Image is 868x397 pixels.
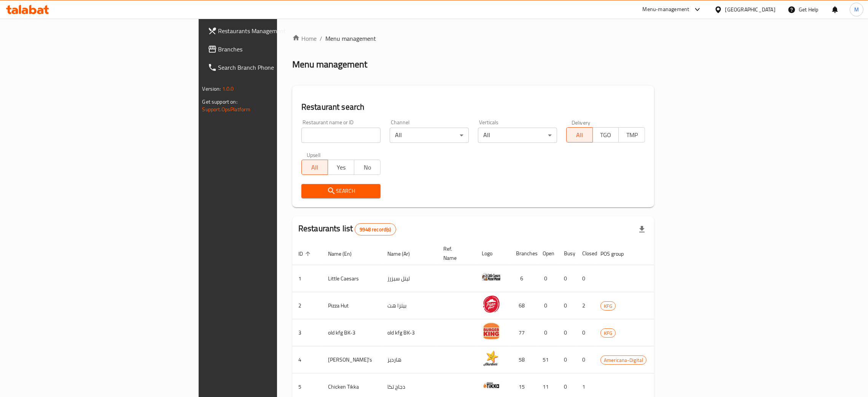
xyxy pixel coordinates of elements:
span: ID [298,249,313,258]
td: 77 [510,319,537,346]
td: 0 [558,346,576,373]
td: 6 [510,265,537,292]
button: TGO [592,127,619,142]
span: Yes [331,162,351,173]
td: 68 [510,292,537,319]
th: Branches [510,242,537,265]
td: 58 [510,346,537,373]
span: TGO [596,130,616,141]
span: Name (Ar) [387,249,420,258]
button: Search [301,184,381,198]
th: Open [537,242,558,265]
span: All [305,162,325,173]
button: All [301,160,328,175]
td: 0 [576,346,594,373]
td: old kfg BK-3 [381,319,437,346]
td: Pizza Hut [322,292,381,319]
label: Upsell [307,152,321,157]
label: Delivery [572,120,591,125]
span: 1.0.0 [222,84,234,94]
img: Pizza Hut [482,295,501,314]
img: Little Caesars [482,267,501,287]
div: Total records count [355,223,396,235]
h2: Restaurant search [301,101,645,113]
span: Get support on: [202,97,237,107]
button: Yes [328,160,354,175]
td: [PERSON_NAME]'s [322,346,381,373]
td: 0 [537,292,558,319]
td: 51 [537,346,558,373]
td: Little Caesars [322,265,381,292]
span: TMP [622,130,642,141]
th: Busy [558,242,576,265]
div: All [478,128,557,143]
span: KFG [601,302,615,311]
span: Search Branch Phone [218,63,338,72]
span: Restaurants Management [218,26,338,35]
img: old kfg BK-3 [482,322,501,341]
td: هارديز [381,346,437,373]
span: M [854,5,859,14]
span: Search [307,186,374,196]
span: 9948 record(s) [355,226,395,233]
h2: Menu management [292,58,367,70]
span: Ref. Name [443,244,467,263]
td: 0 [558,265,576,292]
input: Search for restaurant name or ID.. [301,128,381,143]
span: No [357,162,377,173]
span: POS group [600,249,634,258]
img: Hardee's [482,349,501,368]
span: Branches [218,45,338,54]
span: All [570,130,590,141]
div: Export file [633,220,651,239]
button: All [566,127,593,142]
span: Name (En) [328,249,362,258]
h2: Restaurants list [298,223,396,235]
a: Search Branch Phone [202,58,344,77]
a: Restaurants Management [202,22,344,40]
span: Version: [202,84,221,94]
td: 0 [558,292,576,319]
button: TMP [618,127,645,142]
span: Americana-Digital [601,356,646,365]
div: All [390,128,469,143]
th: Logo [476,242,510,265]
nav: breadcrumb [292,34,655,43]
td: ليتل سيزرز [381,265,437,292]
td: 0 [576,265,594,292]
th: Closed [576,242,594,265]
td: 0 [537,319,558,346]
div: Menu-management [643,5,690,14]
a: Branches [202,40,344,58]
button: No [354,160,381,175]
span: KFG [601,329,615,338]
img: Chicken Tikka [482,376,501,395]
a: Support.OpsPlatform [202,104,251,114]
td: 0 [558,319,576,346]
td: 2 [576,292,594,319]
td: 0 [537,265,558,292]
td: 0 [576,319,594,346]
td: بيتزا هت [381,292,437,319]
div: [GEOGRAPHIC_DATA] [725,5,776,14]
td: old kfg BK-3 [322,319,381,346]
span: Menu management [325,34,376,43]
